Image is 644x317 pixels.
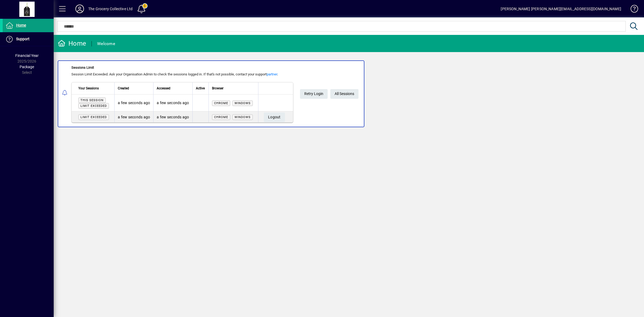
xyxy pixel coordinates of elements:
[196,85,205,91] span: Active
[235,115,251,119] span: Windows
[501,5,621,13] div: [PERSON_NAME] [PERSON_NAME][EMAIL_ADDRESS][DOMAIN_NAME]
[80,104,107,108] span: Limit exceeded
[267,72,277,76] a: partner
[235,101,251,105] span: Windows
[330,89,358,99] a: All Sessions
[268,113,281,122] span: Logout
[78,85,99,91] span: Your Sessions
[97,39,115,48] div: Welcome
[212,85,224,91] span: Browser
[71,4,88,14] button: Profile
[80,99,104,102] span: This session
[15,53,39,58] span: Financial Year
[20,65,34,69] span: Package
[71,72,293,77] div: Session Limit Exceeded. Ask your Organisation Admin to check the sessions logged in. If that's no...
[304,89,323,98] span: Retry Login
[157,85,170,91] span: Accessed
[335,89,354,98] span: All Sessions
[88,5,133,13] div: The Grocery Collective Ltd
[264,112,285,122] button: Logout
[153,111,192,122] td: a few seconds ago
[16,23,26,27] span: Home
[214,115,228,119] span: Chrome
[118,85,129,91] span: Created
[214,101,228,105] span: Chrome
[80,115,107,119] span: Limit exceeded
[3,32,54,46] a: Support
[627,1,637,19] a: Knowledge Base
[16,37,30,41] span: Support
[114,94,153,111] td: a few seconds ago
[114,111,153,122] td: a few seconds ago
[58,39,86,48] div: Home
[54,60,644,127] app-alert-notification-menu-item: Sessions Limit
[300,89,328,99] button: Retry Login
[71,65,293,70] div: Sessions Limit
[153,94,192,111] td: a few seconds ago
